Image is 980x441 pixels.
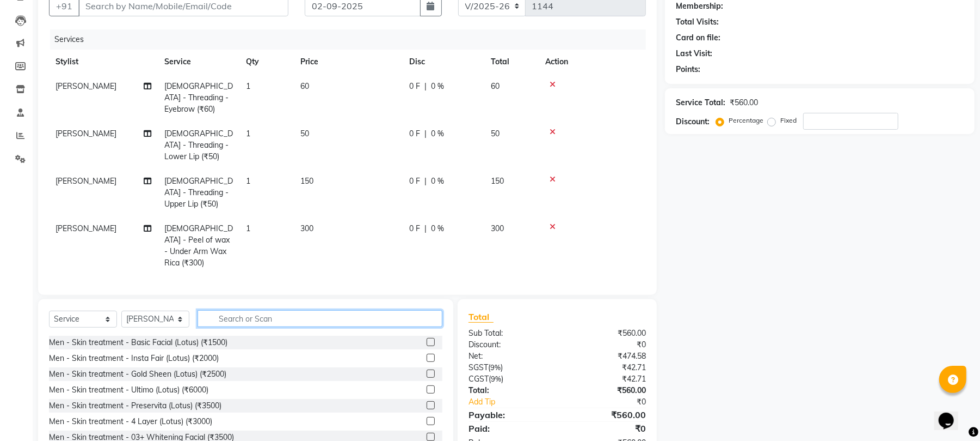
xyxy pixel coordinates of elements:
[409,223,420,234] span: 0 F
[676,97,725,108] div: Service Total:
[557,362,654,373] div: ₹42.71
[50,29,654,50] div: Services
[676,116,710,128] div: Discount:
[460,422,557,435] div: Paid:
[409,128,420,140] span: 0 F
[780,116,797,125] label: Fixed
[557,385,654,396] div: ₹560.00
[460,328,557,339] div: Sub Total:
[539,50,646,74] th: Action
[246,223,250,233] span: 1
[460,373,557,385] div: ( )
[491,176,504,186] span: 150
[484,50,539,74] th: Total
[460,339,557,351] div: Discount:
[934,397,969,430] iframe: chat widget
[424,128,427,140] span: |
[424,81,427,92] span: |
[676,32,720,44] div: Card on file:
[491,223,504,233] span: 300
[460,408,557,421] div: Payable:
[676,64,700,75] div: Points:
[491,374,501,383] span: 9%
[164,129,233,161] span: [DEMOGRAPHIC_DATA] - Threading - Lower Lip (₹50)
[491,129,500,138] span: 50
[460,396,574,408] a: Add Tip
[469,363,488,372] span: SGST
[729,116,763,125] label: Percentage
[198,310,442,327] input: Search or Scan
[300,176,313,186] span: 150
[49,50,158,74] th: Stylist
[49,416,212,427] div: Men - Skin treatment - 4 Layer (Lotus) (₹3000)
[300,129,309,138] span: 50
[164,176,233,209] span: [DEMOGRAPHIC_DATA] - Threading - Upper Lip (₹50)
[730,97,758,108] div: ₹560.00
[158,50,239,74] th: Service
[431,128,444,140] span: 0 %
[431,81,444,92] span: 0 %
[56,81,116,91] span: [PERSON_NAME]
[424,176,427,187] span: |
[246,81,250,91] span: 1
[490,363,501,372] span: 9%
[56,129,116,138] span: [PERSON_NAME]
[49,384,208,396] div: Men - Skin treatment - Ultimo (Lotus) (₹6000)
[431,176,444,187] span: 0 %
[557,328,654,339] div: ₹560.00
[164,223,233,268] span: [DEMOGRAPHIC_DATA] - Peel of wax - Under Arm Wax Rica (₹300)
[409,176,420,187] span: 0 F
[246,176,250,186] span: 1
[491,81,500,91] span: 60
[557,339,654,351] div: ₹0
[557,408,654,421] div: ₹560.00
[403,50,484,74] th: Disc
[676,16,719,28] div: Total Visits:
[56,176,116,186] span: [PERSON_NAME]
[49,337,227,348] div: Men - Skin treatment - Basic Facial (Lotus) (₹1500)
[49,400,221,412] div: Men - Skin treatment - Preservita (Lotus) (₹3500)
[49,353,219,364] div: Men - Skin treatment - Insta Fair (Lotus) (₹2000)
[469,311,494,323] span: Total
[300,81,309,91] span: 60
[469,374,489,384] span: CGST
[164,81,233,114] span: [DEMOGRAPHIC_DATA] - Threading - Eyebrow (₹60)
[300,223,313,233] span: 300
[460,362,557,373] div: ( )
[246,129,250,138] span: 1
[460,385,557,396] div: Total:
[557,422,654,435] div: ₹0
[49,368,226,380] div: Men - Skin treatment - Gold Sheen (Lotus) (₹2500)
[557,351,654,362] div: ₹474.58
[431,223,444,234] span: 0 %
[676,48,712,59] div: Last Visit:
[460,351,557,362] div: Net:
[424,223,427,234] span: |
[239,50,294,74] th: Qty
[557,373,654,385] div: ₹42.71
[574,396,654,408] div: ₹0
[409,81,420,92] span: 0 F
[294,50,403,74] th: Price
[56,223,116,233] span: [PERSON_NAME]
[676,1,723,12] div: Membership:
